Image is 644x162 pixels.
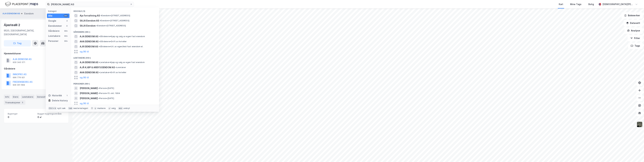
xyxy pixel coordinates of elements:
div: Datasett [36,95,48,99]
span: • [99,71,100,74]
button: og 96 til [80,76,89,79]
div: Eiere [12,95,20,99]
img: logo.f888ab2527a4732fd821a326f86c7f29.svg [5,1,38,7]
div: Gårdeiere [4,67,69,71]
span: • [99,61,100,63]
span: Aja forvaltning AS [80,14,100,18]
div: Bolig [588,2,594,6]
span: • [115,66,116,69]
div: 0 ㎡ [37,115,65,119]
div: Delete history [52,99,68,102]
button: Filter [628,35,643,41]
div: 0 [8,115,35,119]
div: markere [97,107,106,110]
div: Hjemmelshaver [4,52,69,55]
button: Datasett [624,20,643,26]
div: Kategori [48,10,69,12]
div: Kart [559,2,563,6]
span: Leietaker • Drift av hoteller [99,71,126,74]
div: 99+ [64,30,68,32]
span: Eiendom • [STREET_ADDRESS] [100,19,129,22]
span: • [98,92,99,94]
span: • [101,14,101,17]
button: Bokmerker [621,12,643,19]
span: • [100,19,101,22]
button: og 96 til [80,50,89,54]
span: AJÅ KJØP & ARBYS EIENDOM AS [80,66,115,69]
div: Leietakere (99+) [71,54,159,60]
span: Bygget bygningsområde [37,112,65,115]
span: • [99,40,100,43]
span: Eiendom • [STREET_ADDRESS] [101,14,130,17]
div: 0 [66,25,68,27]
div: 3 [66,20,68,22]
span: Leietaker [115,66,126,69]
button: Tag [4,40,31,46]
iframe: Chat Widget [628,147,644,162]
span: • [98,87,99,89]
span: • [99,35,100,38]
div: avbryt [124,107,130,110]
div: Historikk [48,94,62,97]
div: tab [68,107,73,110]
div: Alle [48,14,52,18]
button: Analyse [624,27,643,34]
span: AJR EIENDOM AS [80,45,98,48]
span: [PERSON_NAME] [80,96,98,100]
div: 9520, [GEOGRAPHIC_DATA], [GEOGRAPHIC_DATA] [4,29,51,36]
span: Leietaker • Kjøp og salg av egen fast eiendom [99,61,145,64]
div: Leietakere [48,34,60,38]
div: Leietakere [21,95,34,99]
button: AJA EIENDOM AS [3,12,21,15]
span: Eiendom • [STREET_ADDRESS] [96,24,126,27]
div: Gårdeiere (99+) [71,28,159,34]
span: Person • 15. okt. 1904 [98,92,120,95]
span: AJA EIENDOM AS [80,60,98,64]
div: neste kategori [73,107,88,110]
div: Google (3) [71,7,159,13]
span: • [96,24,97,27]
div: Google [48,19,56,23]
button: Tags [628,43,643,49]
span: Person • [DATE] [98,87,114,90]
div: 5 [21,101,24,104]
div: 1 [66,94,68,97]
span: • [98,97,99,99]
span: Bygninger [8,112,35,115]
div: Mine Tags [570,2,581,6]
input: Søk på adresse, matrikkel, gårdeiere, leietakere eller personer [50,2,130,7]
div: 996 776 921 [13,76,25,79]
span: SAJA Eiendom AS [80,19,99,23]
span: Gårdeiere • Drift av hoteller [99,40,127,43]
span: Gårdeiere • Utl. av egen/leid fast eiendom el. [99,45,143,48]
div: Eiendommer [48,24,62,28]
span: • [99,45,100,48]
div: esc [118,107,123,110]
img: 9k= [637,121,643,127]
div: 930 345 571 [13,61,25,64]
div: Ctrl + k [48,107,57,110]
span: Person • [DATE] [98,97,114,100]
div: 99+ [64,15,68,17]
div: Info [4,95,10,99]
span: AHA EIENDOM AS [80,71,98,74]
div: 99+ [64,35,68,37]
div: Ájastealli 2 [4,22,21,27]
button: og 96 til [80,102,89,105]
div: velg [111,107,116,110]
span: SAJA Eiendom [80,24,96,28]
div: Personer [48,39,58,43]
div: Eiendom [24,12,34,15]
div: Transaksjoner [4,100,25,105]
div: Gårdeiere [48,29,60,33]
span: [PERSON_NAME] [80,91,98,95]
span: Gårdeiere • Kjøp og salg av egen fast eiendom [99,35,145,38]
span: AJA EIENDOM AS [80,35,98,38]
div: 929 301 684 [13,84,25,86]
div: nytt søk [57,107,66,110]
div: 99+ [64,40,68,42]
span: [PERSON_NAME] [80,86,98,90]
div: Personer (99+) [71,80,159,86]
span: AHA EIENDOM AS [80,40,98,43]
